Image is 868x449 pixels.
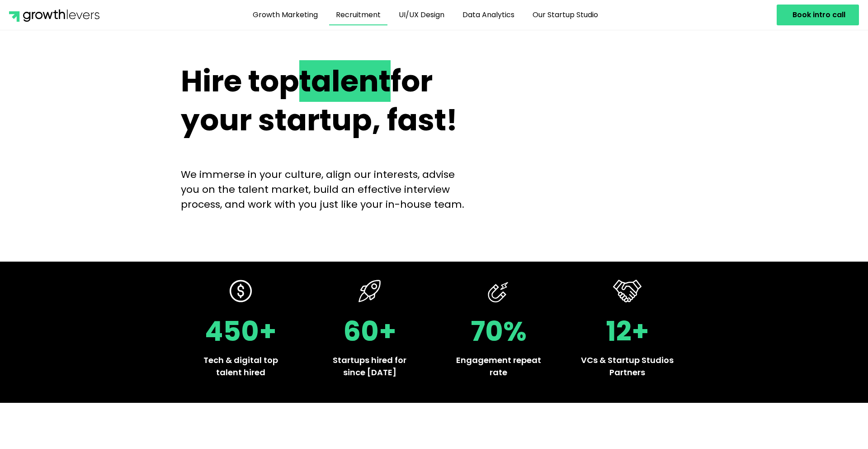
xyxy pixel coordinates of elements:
span: Book intro call [793,11,845,19]
a: Recruitment [329,5,387,25]
h2: Hire top for your startup, fast! [181,62,473,140]
a: UI/UX Design [392,5,451,25]
p: We immerse in your culture, align our interests, advise you on the talent market, build an effect... [181,167,473,212]
h2: 450+ [194,318,287,345]
p: VCs & Startup Studios Partners [581,354,674,378]
p: Startups hired for since [DATE] [323,354,416,378]
p: Tech & digital top talent hired [194,354,287,378]
a: Book intro call [777,5,859,25]
h2: 12+ [581,318,674,345]
h2: 60+ [323,318,416,345]
p: Engagement repeat rate [452,354,545,378]
a: Growth Marketing [246,5,325,25]
h2: 70% [452,318,545,345]
a: Data Analytics [456,5,521,25]
nav: Menu [137,5,714,25]
span: talent [299,60,391,102]
a: Our Startup Studio [526,5,605,25]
